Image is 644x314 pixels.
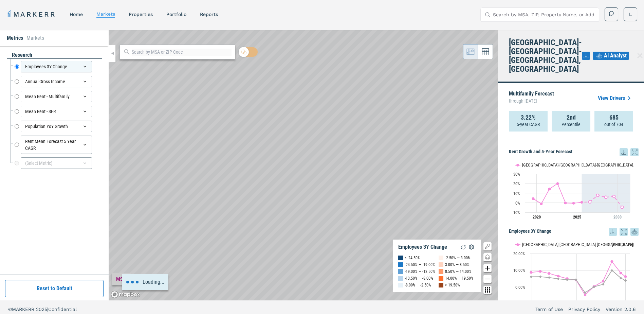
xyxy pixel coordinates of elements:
[517,121,540,128] p: 5-year CAGR
[509,156,633,224] svg: Interactive chart
[445,268,472,275] div: 8.50% — 14.00%
[21,121,92,132] div: Population YoY Growth
[624,275,627,278] path: Saturday, 14 Jun, 20:00, 6.22. Miami-Fort Lauderdale-West Palm Beach, FL.
[5,280,104,297] button: Reset to Default
[21,157,92,169] div: (Select Metric)
[513,268,525,273] text: 10.00%
[445,255,471,261] div: -2.50% — 3.00%
[405,282,431,289] div: -8.00% — -2.50%
[568,306,600,313] a: Privacy Policy
[405,255,420,261] div: < -24.50%
[405,261,435,268] div: -24.50% — -19.00%
[515,162,598,168] button: Show Miami-Fort Lauderdale-West Palm Beach, FL
[606,306,636,313] a: Version 2.0.6
[548,188,551,190] path: Thursday, 29 Jul, 20:00, 14.34. Miami-Fort Lauderdale-West Palm Beach, FL.
[513,172,520,177] text: 30%
[21,136,92,154] div: Rent Mean Forecast 5 Year CAGR
[509,97,554,105] span: through [DATE]
[483,264,492,272] button: Zoom in map button
[530,275,533,278] path: Sunday, 14 Dec, 19:00, 6.09. USA.
[584,291,587,294] path: Monday, 14 Dec, 19:00, -3.37. USA.
[593,285,595,288] path: Tuesday, 14 Dec, 19:00, 0.15. USA.
[445,261,470,268] div: 3.00% — 8.50%
[573,215,581,220] tspan: 2025
[7,34,23,42] li: Metrics
[21,106,92,117] div: Mean Rent - SFR
[604,121,623,128] p: out of 704
[515,285,525,290] text: 0.00%
[598,94,633,102] a: View Drivers
[604,52,627,60] span: AI Analyst
[509,38,582,73] h4: [GEOGRAPHIC_DATA]-[GEOGRAPHIC_DATA]-[GEOGRAPHIC_DATA], [GEOGRAPHIC_DATA]
[540,202,543,205] path: Wednesday, 29 Jul, 20:00, -1.02. Miami-Fort Lauderdale-West Palm Beach, FL.
[483,253,492,261] button: Change style map button
[593,52,629,60] button: AI Analyst
[483,242,492,250] button: Show/Hide Legend Map Button
[620,272,622,274] path: Saturday, 14 Dec, 19:00, 8.33. Miami-Fort Lauderdale-West Palm Beach, FL.
[515,201,520,206] text: 0%
[12,307,36,312] span: MARKERR
[530,271,533,274] path: Sunday, 14 Dec, 19:00, 8.74. Miami-Fort Lauderdale-West Palm Beach, FL.
[122,274,168,290] div: Loading...
[602,283,605,285] path: Wednesday, 14 Dec, 19:00, 1.62. USA.
[620,277,622,279] path: Saturday, 14 Dec, 19:00, 5.33. USA.
[70,12,83,17] a: home
[624,7,637,21] button: L
[556,182,559,185] path: Friday, 29 Jul, 20:00, 20.02. Miami-Fort Lauderdale-West Palm Beach, FL.
[557,275,560,277] path: Thursday, 14 Dec, 19:00, 6.52. Miami-Fort Lauderdale-West Palm Beach, FL.
[7,10,56,19] a: MARKERR
[613,215,622,220] tspan: 2030
[513,251,525,256] text: 20.00%
[513,191,520,196] text: 10%
[629,11,632,18] span: L
[405,275,433,282] div: -13.50% — -8.00%
[509,148,639,156] h5: Rent Growth and 5-Year Forecast
[445,282,460,289] div: > 19.50%
[7,51,102,59] div: research
[609,114,619,121] strong: 685
[512,210,520,215] text: -10%
[566,278,569,281] path: Friday, 14 Dec, 19:00, 4.33. USA.
[509,91,554,105] p: Multifamily Forecast
[611,269,613,272] path: Thursday, 14 Dec, 19:00, 9.94. USA.
[467,243,476,251] img: Settings
[521,114,536,121] strong: 3.22%
[111,291,141,298] a: Mapbox logo
[605,196,607,198] path: Saturday, 29 Jul, 20:00, 5.86. Miami-Fort Lauderdale-West Palm Beach, FL.
[575,278,577,281] path: Saturday, 14 Dec, 19:00, 4.39. USA.
[611,260,613,263] path: Thursday, 14 Dec, 19:00, 15.17. Miami-Fort Lauderdale-West Palm Beach, FL.
[535,306,563,313] a: Term of Use
[493,8,595,21] input: Search by MSA, ZIP, Property Name, or Address
[200,12,218,17] a: reports
[548,272,551,275] path: Wednesday, 14 Dec, 19:00, 8.11. Miami-Fort Lauderdale-West Palm Beach, FL.
[596,194,599,197] path: Thursday, 29 Jul, 20:00, 7.76. Miami-Fort Lauderdale-West Palm Beach, FL.
[459,243,467,251] img: Reload Legend
[532,197,535,200] path: Monday, 29 Jul, 20:00, 4.31. Miami-Fort Lauderdale-West Palm Beach, FL.
[509,228,639,236] h5: Employees 3Y Change
[533,215,541,220] tspan: 2020
[621,206,624,209] path: Monday, 29 Jul, 20:00, -4.6. Miami-Fort Lauderdale-West Palm Beach, FL.
[557,277,560,280] path: Thursday, 14 Dec, 19:00, 4.88. USA.
[567,114,576,121] strong: 2nd
[483,286,492,294] button: Other options map button
[539,275,542,278] path: Monday, 14 Dec, 19:00, 6.16. USA.
[548,276,551,279] path: Wednesday, 14 Dec, 19:00, 5.66. USA.
[513,181,520,186] text: 20%
[562,121,581,128] p: Percentile
[564,202,567,204] path: Saturday, 29 Jul, 20:00, -0.22. Miami-Fort Lauderdale-West Palm Beach, FL.
[36,307,48,312] span: 2025 |
[21,61,92,72] div: Employees 3Y Change
[132,49,232,56] input: Search by MSA or ZIP Code
[581,201,583,204] path: Tuesday, 29 Jul, 20:00, 0.5. Miami-Fort Lauderdale-West Palm Beach, FL.
[129,12,153,17] a: properties
[405,268,435,275] div: -19.00% — -13.50%
[21,91,92,102] div: Mean Rent - Multifamily
[48,307,77,312] span: Confidential
[613,195,615,198] path: Sunday, 29 Jul, 20:00, 6.6. Miami-Fort Lauderdale-West Palm Beach, FL.
[589,200,591,203] path: Wednesday, 29 Jul, 20:00, 1. Miami-Fort Lauderdale-West Palm Beach, FL.
[96,11,115,17] a: markets
[26,34,44,42] li: Markets
[539,270,542,273] path: Monday, 14 Dec, 19:00, 9.3. Miami-Fort Lauderdale-West Palm Beach, FL.
[509,156,639,224] div: Rent Growth and 5-Year Forecast. Highcharts interactive chart.
[166,12,186,17] a: Portfolio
